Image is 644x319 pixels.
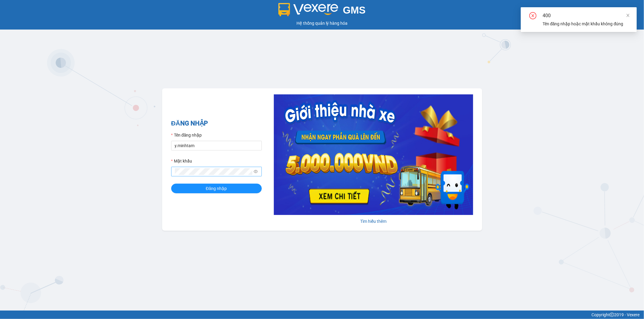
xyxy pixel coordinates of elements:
[5,311,639,318] div: Copyright 2019 - Vexere
[274,94,473,215] img: banner-0
[254,169,258,174] span: eye
[171,141,262,150] input: Tên đăng nhập
[626,13,630,17] span: close
[274,218,473,225] div: Tìm hiểu thêm
[543,12,630,19] div: 400
[610,313,614,317] span: copyright
[175,168,253,175] input: Mật khẩu
[529,12,537,21] span: close-circle
[171,158,192,164] label: Mật khẩu
[278,3,338,16] img: logo 2
[278,9,366,14] a: GMS
[2,20,642,27] div: Hệ thống quản lý hàng hóa
[171,118,262,128] h2: ĐĂNG NHẬP
[543,21,630,27] div: Tên đăng nhập hoặc mật khẩu không đúng
[171,184,262,193] button: Đăng nhập
[343,5,366,16] span: GMS
[206,185,227,192] span: Đăng nhập
[171,132,202,138] label: Tên đăng nhập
